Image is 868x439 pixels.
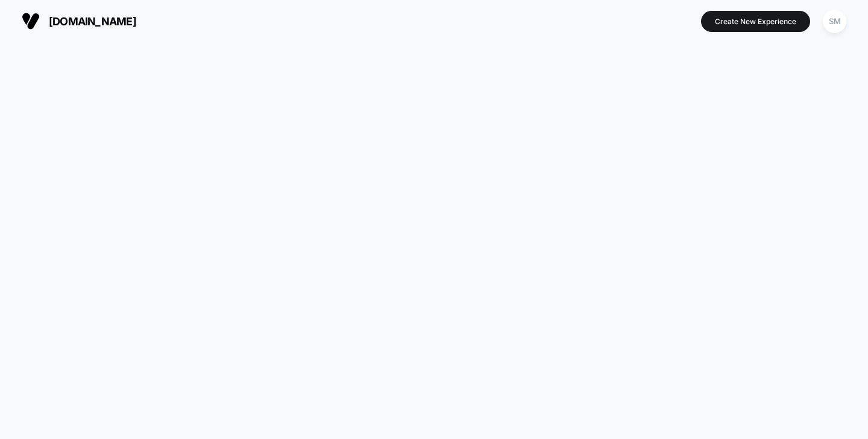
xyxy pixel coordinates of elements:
[49,15,136,28] span: [DOMAIN_NAME]
[22,12,40,30] img: Visually logo
[701,11,810,32] button: Create New Experience
[18,11,140,31] button: [DOMAIN_NAME]
[819,9,850,34] button: SM
[823,10,846,33] div: SM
